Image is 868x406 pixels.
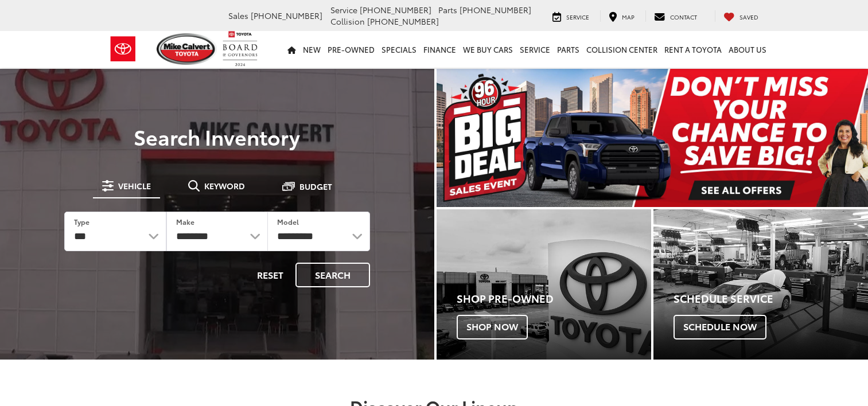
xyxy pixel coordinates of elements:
[583,31,661,68] a: Collision Center
[438,4,457,15] span: Parts
[437,209,651,360] div: Toyota
[544,10,598,22] a: Service
[157,33,217,65] img: Mike Calvert Toyota
[516,31,554,68] a: Service
[725,31,770,68] a: About Us
[299,182,332,190] span: Budget
[460,31,516,68] a: WE BUY CARS
[324,31,378,68] a: Pre-Owned
[674,315,766,339] span: Schedule Now
[284,31,299,68] a: Home
[622,13,635,21] span: Map
[204,182,245,190] span: Keyword
[295,263,370,287] button: Search
[661,31,725,68] a: Rent a Toyota
[176,217,194,227] label: Make
[228,10,248,21] span: Sales
[118,182,151,190] span: Vehicle
[715,10,767,22] a: My Saved Vehicles
[457,315,528,339] span: Shop Now
[367,15,439,27] span: [PHONE_NUMBER]
[299,31,324,68] a: New
[739,13,758,21] span: Saved
[674,293,868,304] h4: Schedule Service
[251,10,322,21] span: [PHONE_NUMBER]
[330,4,357,15] span: Service
[420,31,460,68] a: Finance
[437,209,651,360] a: Shop Pre-Owned Shop Now
[600,10,643,22] a: Map
[670,13,697,21] span: Contact
[457,293,651,304] h4: Shop Pre-Owned
[48,125,386,148] h3: Search Inventory
[277,217,299,227] label: Model
[566,13,589,21] span: Service
[330,15,365,27] span: Collision
[74,217,89,227] label: Type
[102,30,145,68] img: Toyota
[460,4,531,15] span: [PHONE_NUMBER]
[554,31,583,68] a: Parts
[653,209,868,360] div: Toyota
[247,263,293,287] button: Reset
[645,10,706,22] a: Contact
[360,4,431,15] span: [PHONE_NUMBER]
[653,209,868,360] a: Schedule Service Schedule Now
[378,31,420,68] a: Specials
